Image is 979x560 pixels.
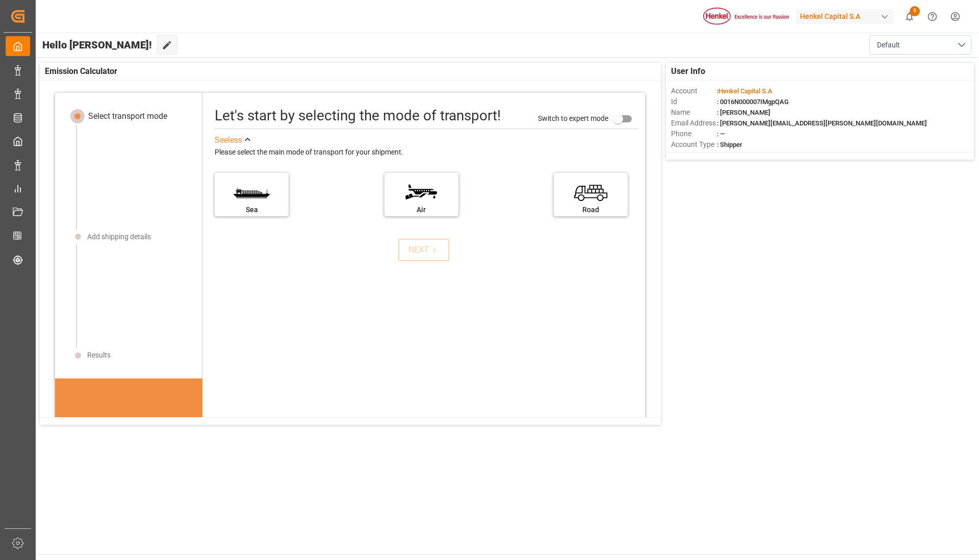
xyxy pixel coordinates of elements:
[88,110,167,122] div: Select transport mode
[717,130,725,138] span: : —
[671,139,717,150] span: Account Type
[910,6,920,16] span: 5
[703,8,789,26] img: Henkel%20logo.jpg_1689854090.jpg
[45,65,117,78] span: Emission Calculator
[408,244,440,256] div: NEXT
[87,232,151,242] div: Add shipping details
[398,239,449,261] button: NEXT
[42,35,152,55] span: Hello [PERSON_NAME]!
[898,5,921,28] button: show 5 new notifications
[215,105,501,126] div: Let's start by selecting the mode of transport!
[796,7,898,26] button: Henkel Capital S.A
[718,87,772,95] span: Henkel Capital S.A
[717,98,789,106] span: : 0016N000007IMgpQAG
[877,40,900,50] span: Default
[717,87,772,95] span: :
[55,414,202,436] div: DID YOU KNOW?
[717,119,927,127] span: : [PERSON_NAME][EMAIL_ADDRESS][PERSON_NAME][DOMAIN_NAME]
[559,205,623,215] div: Road
[717,109,770,116] span: : [PERSON_NAME]
[671,96,717,107] span: Id
[671,118,717,129] span: Email Address
[671,65,705,78] span: User Info
[671,86,717,96] span: Account
[921,5,944,28] button: Help Center
[717,141,742,148] span: : Shipper
[796,9,894,24] div: Henkel Capital S.A
[671,129,717,139] span: Phone
[390,205,453,215] div: Air
[87,350,111,361] div: Results
[215,134,242,146] div: See less
[869,35,971,55] button: open menu
[220,205,284,215] div: Sea
[215,146,638,159] div: Please select the main mode of transport for your shipment.
[538,114,608,122] span: Switch to expert mode
[671,107,717,118] span: Name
